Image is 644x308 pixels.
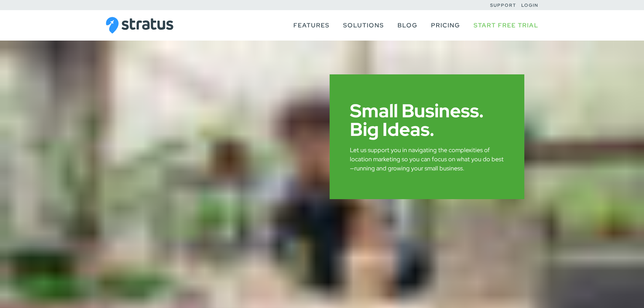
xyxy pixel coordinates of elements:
[350,101,504,139] h1: Small Business. Big Ideas.
[293,19,330,32] a: Features
[431,19,460,32] a: Pricing
[474,19,539,32] a: Start Free Trial
[287,10,539,41] nav: Primary
[106,17,173,34] img: Stratus
[398,19,418,32] a: Blog
[343,19,384,32] a: Solutions
[490,2,516,8] a: Support
[350,145,504,173] p: Let us support you in navigating the complexities of location marketing so you can focus on what ...
[521,2,539,8] a: Login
